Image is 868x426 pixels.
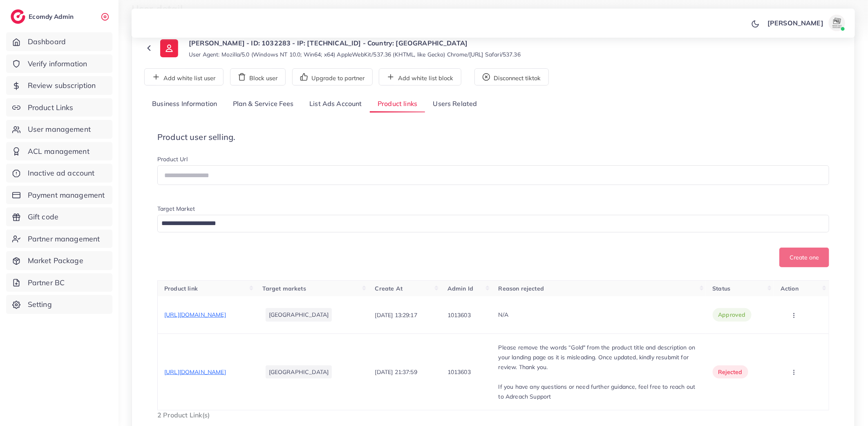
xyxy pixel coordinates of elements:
[499,343,700,372] p: Please remove the words “Gold" from the product title and description on your landing page as it ...
[292,68,373,86] button: Upgrade to partner
[11,9,76,24] a: logoEcomdy Admin
[28,299,52,310] span: Setting
[28,277,65,288] span: Partner BC
[763,15,848,31] a: [PERSON_NAME]avatar
[157,155,188,163] label: Product Url
[447,367,471,377] p: 1013603
[6,230,112,248] a: Partner management
[157,215,829,232] div: Search for option
[499,285,544,292] span: Reason rejected
[262,285,306,292] span: Target markets
[6,54,112,73] a: Verify information
[474,68,549,86] button: Disconnect tiktok
[6,251,112,270] a: Market Package
[157,132,829,142] h4: Product user selling.
[144,95,225,113] a: Business Information
[6,98,112,117] a: Product Links
[6,120,112,139] a: User management
[6,164,112,183] a: Inactive ad account
[225,95,302,113] a: Plan & Service Fees
[6,142,112,161] a: ACL management
[302,95,370,113] a: List Ads Account
[164,285,198,292] span: Product link
[266,308,332,321] li: [GEOGRAPHIC_DATA]
[157,205,195,213] label: Target Market
[6,32,112,51] a: Dashboard
[370,95,425,113] a: Product links
[160,39,178,57] img: ic-user-info.36bf1079.svg
[447,285,473,292] span: Admin Id
[28,168,95,178] span: Inactive ad account
[425,95,485,113] a: Users Related
[28,212,58,222] span: Gift code
[28,36,66,47] span: Dashboard
[164,311,226,318] span: [URL][DOMAIN_NAME]
[499,382,700,401] p: If you have any questions or need further guidance, feel free to reach out to Adreach Support
[713,285,731,292] span: Status
[779,248,829,267] button: Create one
[829,15,845,31] img: avatar
[447,310,471,320] p: 1013603
[767,18,823,28] p: [PERSON_NAME]
[28,190,105,201] span: Payment management
[29,13,76,20] h2: Ecomdy Admin
[6,273,112,292] a: Partner BC
[28,80,96,91] span: Review subscription
[28,102,74,113] span: Product Links
[159,217,819,230] input: Search for option
[11,9,25,24] img: logo
[375,310,417,320] p: [DATE] 13:29:17
[230,68,286,86] button: Block user
[6,207,112,226] a: Gift code
[189,38,521,48] p: [PERSON_NAME] - ID: 1032283 - IP: [TECHNICAL_ID] - Country: [GEOGRAPHIC_DATA]
[718,311,746,319] span: approved
[718,368,743,376] span: rejected
[499,311,508,318] span: N/A
[144,68,224,86] button: Add white list user
[28,59,87,69] span: Verify information
[375,285,403,292] span: Create At
[781,285,799,292] span: Action
[6,186,112,205] a: Payment management
[28,234,100,244] span: Partner management
[379,68,461,86] button: Add white list block
[189,50,521,59] small: User Agent: Mozilla/5.0 (Windows NT 10.0; Win64; x64) AppleWebKit/537.36 (KHTML, like Gecko) Chro...
[28,255,83,266] span: Market Package
[6,76,112,95] a: Review subscription
[28,146,89,157] span: ACL management
[164,368,226,376] span: [URL][DOMAIN_NAME]
[6,295,112,314] a: Setting
[28,124,91,135] span: User management
[375,367,417,377] p: [DATE] 21:37:59
[266,365,332,379] li: [GEOGRAPHIC_DATA]
[157,411,210,419] span: 2 Product Link(s)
